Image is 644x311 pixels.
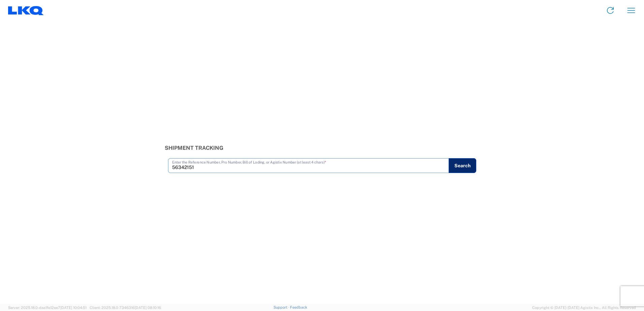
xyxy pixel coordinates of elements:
[60,306,87,310] span: [DATE] 10:04:51
[165,145,480,151] h3: Shipment Tracking
[8,306,87,310] span: Server: 2025.18.0-daa1fe12ee7
[90,306,161,310] span: Client: 2025.18.0-7346316
[290,305,307,309] a: Feedback
[532,305,636,311] span: Copyright © [DATE]-[DATE] Agistix Inc., All Rights Reserved
[135,306,161,310] span: [DATE] 08:10:16
[449,158,476,173] button: Search
[273,305,290,309] a: Support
